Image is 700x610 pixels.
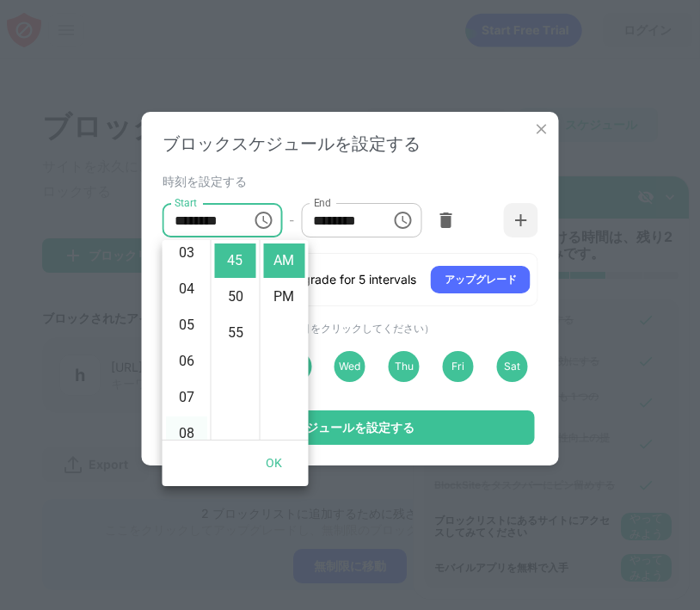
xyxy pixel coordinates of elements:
li: 6 hours [166,344,207,379]
ul: Select minutes [211,240,260,440]
ul: Select meridiem [260,240,309,440]
div: Sat [496,351,527,382]
ul: Select hours [163,240,211,440]
button: Choose time, selected time is 10:45 AM [246,203,280,237]
li: PM [264,280,305,314]
li: AM [264,243,305,278]
div: Wed [335,351,365,382]
div: スケジュールを設定する [282,421,414,434]
label: End [313,195,331,210]
span: （無効にする日をクリックしてください） [238,322,434,335]
li: 45 minutes [215,243,256,278]
div: ブロックスケジュールを設定する [163,132,538,156]
li: 3 hours [166,236,207,270]
div: - [289,211,294,230]
button: Choose time, selected time is 10:00 PM [385,203,420,237]
div: 時刻を設定する [163,174,534,188]
li: 8 hours [166,416,207,451]
div: 選択した日付 [163,320,534,336]
div: Thu [389,351,420,382]
li: 55 minutes [215,316,256,350]
img: x-button.svg [533,120,550,138]
li: 5 hours [166,308,207,342]
li: 4 hours [166,272,207,306]
li: 7 hours [166,380,207,415]
label: Start [175,195,197,210]
button: OK [247,447,302,479]
li: 50 minutes [215,280,256,314]
div: アップグレード [445,271,517,288]
div: Fri [443,351,474,382]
